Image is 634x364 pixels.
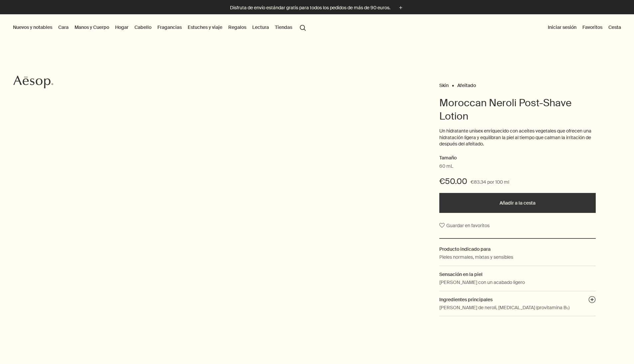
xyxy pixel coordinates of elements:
p: Un hidratante unisex enriquecido con aceites vegetales que ofrecen una hidratación ligera y equil... [439,128,596,147]
button: Cesta [607,23,622,32]
button: Guardar en favoritos [439,220,490,231]
span: €83.34 por 100 ml [471,178,509,186]
a: Afeitado [457,82,476,85]
nav: primary [12,14,309,41]
a: Fragancias [156,23,183,32]
a: Lectura [251,23,270,32]
h2: Sensación en la piel [439,271,596,278]
p: Disfruta de envío estándar gratis para todos los pedidos de más de 90 euros. [230,4,390,11]
a: Cabello [133,23,153,32]
button: Abrir la búsqueda [297,21,309,34]
a: Aesop [12,74,55,92]
a: Regalos [227,23,248,32]
nav: supplementary [546,14,622,41]
h2: Producto indicado para [439,245,596,253]
button: Tiendas [274,23,294,32]
svg: Aesop [13,75,53,89]
a: Manos y Cuerpo [73,23,110,32]
button: Nuevos y notables [12,23,54,32]
a: Estuches y viaje [186,23,224,32]
a: Hogar [114,23,130,32]
p: Pieles normales, mixtas y sensibles [439,253,513,261]
a: Cara [57,23,70,32]
button: Añadir a la cesta - €50.00 [439,193,596,213]
span: 60 mL [439,163,453,170]
p: [PERSON_NAME] de neroli, [MEDICAL_DATA] (provitamina B₅) [439,304,569,311]
button: Disfruta de envío estándar gratis para todos los pedidos de más de 90 euros. [230,4,404,12]
a: Skin [439,82,449,85]
span: Ingredientes principales [439,297,493,303]
span: €50.00 [439,176,467,187]
p: [PERSON_NAME] con un acabado ligero [439,279,525,286]
a: Favoritos [581,23,604,32]
h1: Moroccan Neroli Post-Shave Lotion [439,96,596,123]
button: Iniciar sesión [546,23,578,32]
h2: Tamaño [439,154,596,162]
button: Ingredientes principales [588,296,596,305]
